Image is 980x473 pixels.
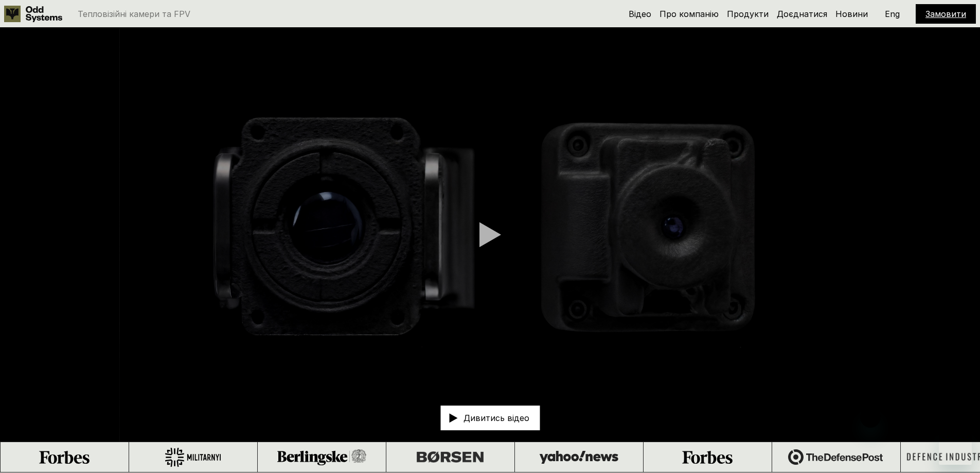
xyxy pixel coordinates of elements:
p: Тепловізійні камери та FPV [78,10,190,18]
a: Новини [835,9,868,19]
a: Доєднатися [777,9,827,19]
iframe: Закрыть сообщение [860,407,881,428]
a: Про компанію [660,9,719,19]
iframe: Кнопка запуска окна обмена сообщениями [939,432,972,465]
a: Замовити [925,9,966,19]
p: Eng [885,10,900,18]
a: Продукти [727,9,769,19]
p: Дивитись відео [464,414,529,422]
a: Відео [629,9,651,19]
